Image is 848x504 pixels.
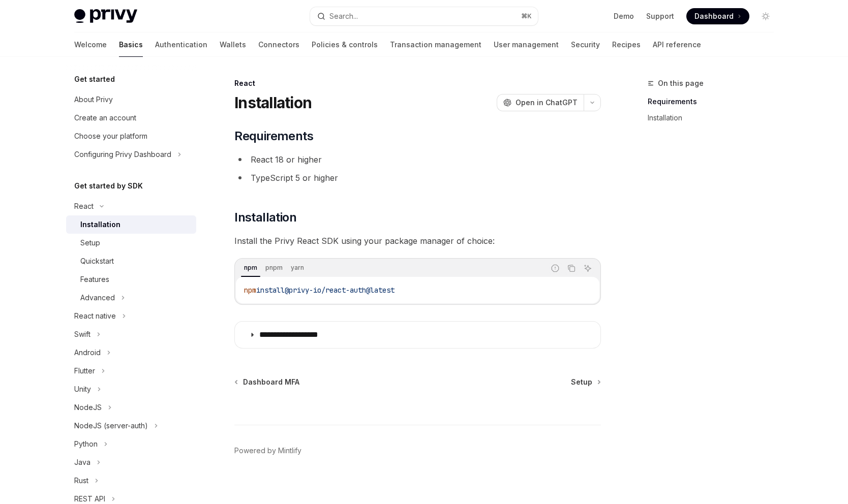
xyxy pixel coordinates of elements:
div: Configuring Privy Dashboard [74,148,171,161]
span: Installation [234,209,296,226]
button: Toggle Unity section [66,380,196,398]
h5: Get started [74,73,115,85]
button: Open search [310,7,538,25]
button: Toggle Android section [66,343,196,362]
button: Toggle Rust section [66,471,196,490]
a: Installation [648,110,782,126]
div: Flutter [74,365,95,377]
button: Toggle Swift section [66,325,196,343]
a: Security [571,33,600,57]
a: Policies & controls [312,33,378,57]
a: Basics [119,33,143,57]
a: Setup [571,377,600,387]
div: React [234,78,601,88]
a: User management [494,33,559,57]
button: Toggle React section [66,197,196,215]
div: pnpm [262,262,286,274]
a: Demo [614,11,634,21]
a: Authentication [155,33,207,57]
button: Ask AI [581,262,594,275]
a: Recipes [612,33,641,57]
span: Requirements [234,128,313,144]
button: Copy the contents from the code block [565,262,578,275]
li: TypeScript 5 or higher [234,171,601,185]
div: Create an account [74,112,136,124]
button: Toggle NodeJS (server-auth) section [66,417,196,435]
div: Rust [74,475,88,487]
div: Features [80,273,109,286]
button: Toggle Advanced section [66,289,196,307]
span: On this page [658,77,704,89]
a: Support [646,11,674,21]
div: Installation [80,218,120,231]
div: Quickstart [80,255,114,267]
button: Toggle Flutter section [66,362,196,380]
span: install [256,286,285,295]
span: @privy-io/react-auth@latest [285,286,395,295]
a: Features [66,270,196,289]
div: React native [74,310,116,322]
span: ⌘ K [521,12,532,20]
a: Dashboard MFA [235,377,299,387]
div: NodeJS (server-auth) [74,420,148,432]
span: npm [244,286,256,295]
a: About Privy [66,90,196,109]
button: Toggle React native section [66,307,196,325]
span: Dashboard [694,11,734,21]
li: React 18 or higher [234,152,601,167]
a: Quickstart [66,252,196,270]
a: Requirements [648,93,782,110]
div: Android [74,346,101,359]
a: Transaction management [390,33,481,57]
span: Open in ChatGPT [516,98,578,108]
div: Choose your platform [74,130,147,142]
span: Install the Privy React SDK using your package manager of choice: [234,234,601,248]
a: Connectors [258,33,299,57]
a: API reference [653,33,701,57]
button: Toggle NodeJS section [66,398,196,417]
a: Choose your platform [66,127,196,145]
a: Create an account [66,109,196,127]
img: light logo [74,9,137,23]
a: Installation [66,215,196,234]
button: Toggle Python section [66,435,196,453]
h5: Get started by SDK [74,180,143,192]
span: Setup [571,377,592,387]
a: Wallets [220,33,246,57]
div: Advanced [80,292,115,304]
h1: Installation [234,93,312,112]
div: Swift [74,328,90,340]
div: Java [74,456,90,468]
div: Search... [329,10,358,22]
div: Python [74,438,98,450]
div: Unity [74,383,91,395]
div: yarn [288,262,307,274]
div: About Privy [74,93,113,106]
a: Dashboard [686,8,749,24]
span: Dashboard MFA [243,377,299,387]
a: Setup [66,234,196,252]
button: Toggle dark mode [758,8,774,24]
div: npm [241,262,260,274]
a: Welcome [74,33,107,57]
button: Open in ChatGPT [497,94,584,111]
div: NodeJS [74,401,102,414]
button: Report incorrect code [549,262,562,275]
button: Toggle Java section [66,453,196,471]
div: Setup [80,237,100,249]
a: Powered by Mintlify [234,446,301,456]
div: React [74,200,94,212]
button: Toggle Configuring Privy Dashboard section [66,145,196,164]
